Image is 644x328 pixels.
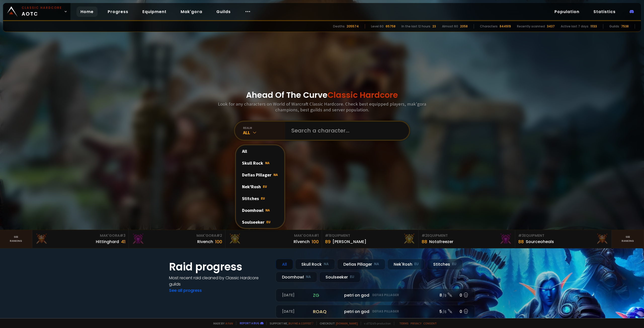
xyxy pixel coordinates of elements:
[500,24,511,29] div: 844919
[621,24,629,29] div: 7538
[419,230,515,248] a: #2Equipment88Notafreezer
[361,321,391,325] span: v. d752d5 - production
[243,126,285,130] div: realm
[442,24,458,29] div: Almost 60
[236,193,284,204] div: Stitches
[517,24,545,29] div: Recently scanned
[228,233,319,238] div: Mak'Gora
[387,259,425,270] div: Nek'Rosh
[561,24,588,29] div: Active last 7 days
[276,259,293,270] div: All
[550,7,583,17] a: Population
[336,321,358,325] a: [DOMAIN_NAME]
[236,216,284,228] div: Soulseeker
[22,6,62,10] small: Classic Hardcore
[288,122,403,140] input: Search a character...
[337,259,385,270] div: Defias Pillager
[612,230,644,248] a: Seeranking
[32,230,129,248] a: Mak'Gora#3Hittinghard41
[312,238,319,245] div: 100
[325,233,330,238] span: # 1
[374,262,379,267] small: NA
[314,233,319,238] span: # 1
[306,274,311,279] small: NA
[104,7,132,17] a: Progress
[236,157,284,169] div: Skull Rock
[295,259,335,270] div: Skull Rock
[22,6,62,18] span: AOTC
[263,184,267,189] span: EU
[121,238,126,245] div: 41
[276,272,317,283] div: Doomhowl
[132,233,222,238] div: Mak'Gora
[609,24,619,29] div: Guilds
[371,24,384,29] div: Level 60
[265,208,270,212] span: NA
[138,7,171,17] a: Equipment
[212,7,235,17] a: Guilds
[236,181,284,193] div: Nek'Rosh
[265,161,269,165] span: NA
[350,274,354,279] small: EU
[427,259,463,270] div: Stitches
[215,238,222,245] div: 100
[518,233,524,238] span: # 3
[266,220,270,224] span: EU
[169,259,270,275] h1: Raid progress
[273,172,278,177] span: NA
[243,130,285,135] div: All
[414,262,419,267] small: EU
[422,233,512,238] div: Equipment
[432,24,436,29] div: 23
[515,230,612,248] a: #3Equipment88Sourceoheals
[225,230,322,248] a: Mak'Gora#1Rîvench100
[333,239,366,245] div: [PERSON_NAME]
[210,321,233,325] span: Made by
[169,275,270,287] h4: Most recent raid cleaned by Classic Hardcore guilds
[423,321,437,325] a: Consent
[289,321,313,325] a: Buy me a coffee
[319,272,360,283] div: Soulseeker
[177,7,206,17] a: Mak'gora
[96,239,119,245] div: Hittinghard
[322,230,419,248] a: #1Equipment89[PERSON_NAME]
[316,321,358,325] span: Checkout
[3,3,70,20] a: Classic HardcoreAOTC
[518,233,609,238] div: Equipment
[325,233,415,238] div: Equipment
[276,289,475,302] a: [DATE]zgpetri on godDefias Pillager8 /90
[347,24,359,29] div: 205574
[225,321,233,325] a: a fan
[129,230,225,248] a: Mak'Gora#2Rivench100
[216,101,428,113] h3: Look for any characters on World of Warcraft Classic Hardcore. Check best equipped players, mak'g...
[590,24,597,29] div: 11133
[547,24,555,29] div: 3437
[240,321,259,325] a: Report a bug
[333,24,345,29] div: Deaths
[35,233,126,238] div: Mak'Gora
[518,238,524,245] div: 88
[480,24,498,29] div: Characters
[236,204,284,216] div: Doomhowl
[328,89,398,101] span: Classic Hardcore
[386,24,395,29] div: 65758
[526,239,554,245] div: Sourceoheals
[452,262,456,267] small: EU
[294,239,310,245] div: Rîvench
[76,7,98,17] a: Home
[120,233,126,238] span: # 3
[266,321,313,325] span: Support me,
[246,89,398,101] h1: Ahead Of The Curve
[460,24,468,29] div: 2058
[169,288,202,293] a: See all progress
[197,239,213,245] div: Rivench
[216,233,222,238] span: # 2
[589,7,620,17] a: Statistics
[422,238,427,245] div: 88
[429,239,453,245] div: Notafreezer
[324,262,329,267] small: NA
[399,321,409,325] a: Terms
[276,305,475,318] a: [DATE]roaqpetri on godDefias Pillager5 /60
[261,196,265,201] span: EU
[325,238,331,245] div: 89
